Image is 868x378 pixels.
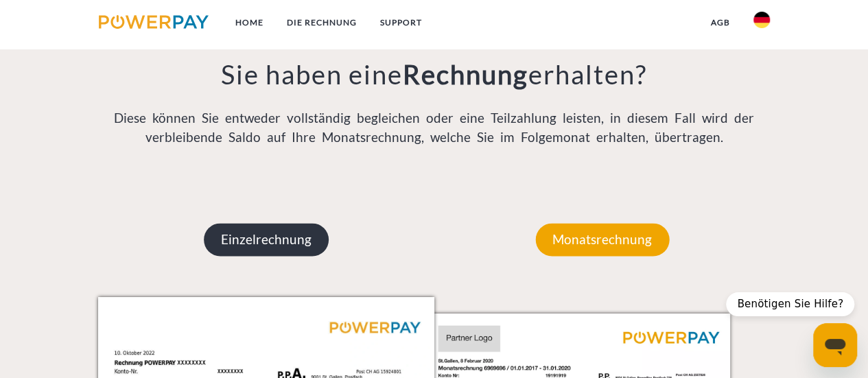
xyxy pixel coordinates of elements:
[99,15,209,29] img: logo-powerpay.svg
[98,58,771,91] h3: Sie haben eine erhalten?
[204,223,329,256] p: Einzelrechnung
[274,10,368,35] a: DIE RECHNUNG
[98,108,771,147] p: Diese können Sie entweder vollständig begleichen oder eine Teilzahlung leisten, in diesem Fall wi...
[726,292,854,316] div: Benötigen Sie Hilfe?
[535,223,669,256] p: Monatsrechnung
[223,10,274,35] a: Home
[753,12,770,28] img: de
[368,10,433,35] a: SUPPORT
[699,10,742,35] a: agb
[403,58,528,90] b: Rechnung
[813,323,857,367] iframe: Schaltfläche zum Öffnen des Messaging-Fensters; Konversation läuft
